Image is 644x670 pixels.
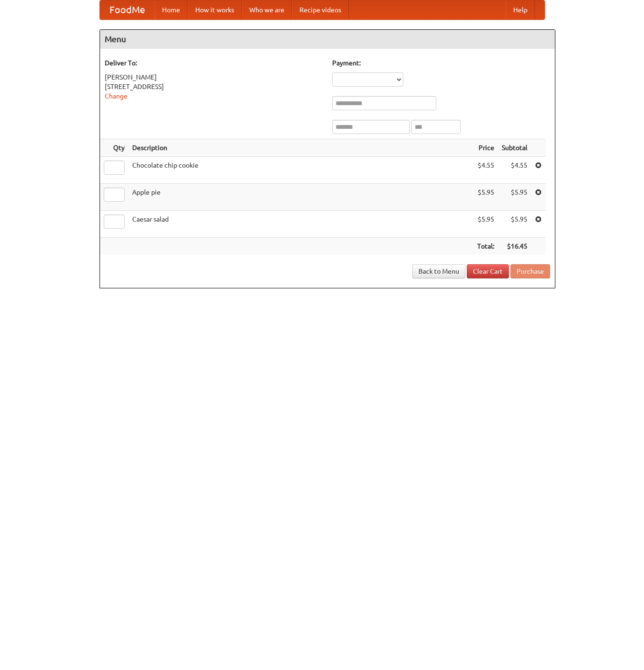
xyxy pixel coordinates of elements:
[105,58,323,68] h5: Deliver To:
[506,0,535,19] a: Help
[498,139,531,157] th: Subtotal
[332,58,550,68] h5: Payment:
[154,0,188,19] a: Home
[100,139,128,157] th: Qty
[292,0,349,19] a: Recipe videos
[100,0,154,19] a: FoodMe
[128,184,473,211] td: Apple pie
[473,139,498,157] th: Price
[412,264,465,278] a: Back to Menu
[100,30,555,49] h4: Menu
[498,238,531,255] th: $16.45
[105,92,127,100] a: Change
[473,238,498,255] th: Total:
[105,82,323,91] div: [STREET_ADDRESS]
[473,184,498,211] td: $5.95
[473,157,498,184] td: $4.55
[498,211,531,238] td: $5.95
[242,0,292,19] a: Who we are
[510,264,550,278] button: Purchase
[128,211,473,238] td: Caesar salad
[128,157,473,184] td: Chocolate chip cookie
[498,157,531,184] td: $4.55
[473,211,498,238] td: $5.95
[467,264,509,278] a: Clear Cart
[105,72,323,82] div: [PERSON_NAME]
[128,139,473,157] th: Description
[498,184,531,211] td: $5.95
[188,0,242,19] a: How it works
